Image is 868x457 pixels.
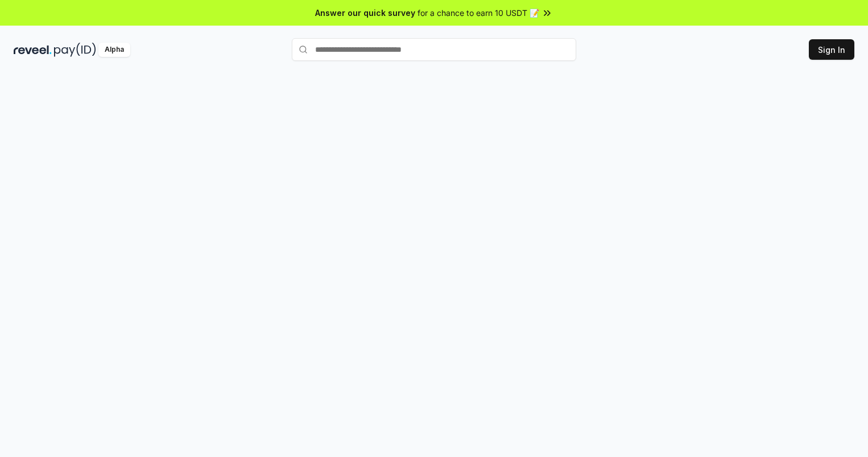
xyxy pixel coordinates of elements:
span: Answer our quick survey [315,7,415,19]
button: Sign In [809,39,854,60]
img: pay_id [54,43,96,57]
div: Alpha [98,43,130,57]
span: for a chance to earn 10 USDT 📝 [418,7,539,19]
img: reveel_dark [14,43,52,57]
